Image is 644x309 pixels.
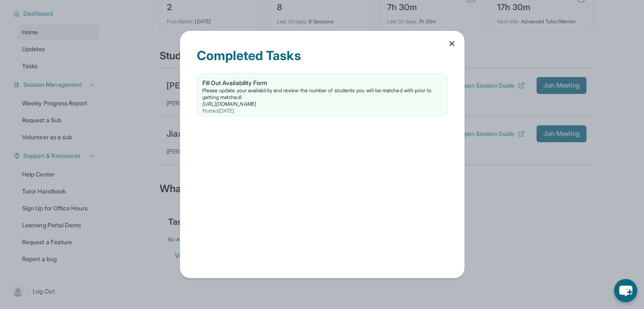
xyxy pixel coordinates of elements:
[202,87,442,101] div: Please update your availability and review the number of students you will be matched with prior ...
[202,101,256,107] a: [URL][DOMAIN_NAME]
[202,108,442,114] div: Posted [DATE]
[197,74,447,116] a: Fill Out Availability FormPlease update your availability and review the number of students you w...
[614,279,637,302] button: chat-button
[202,79,442,87] div: Fill Out Availability Form
[197,48,448,73] div: Completed Tasks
